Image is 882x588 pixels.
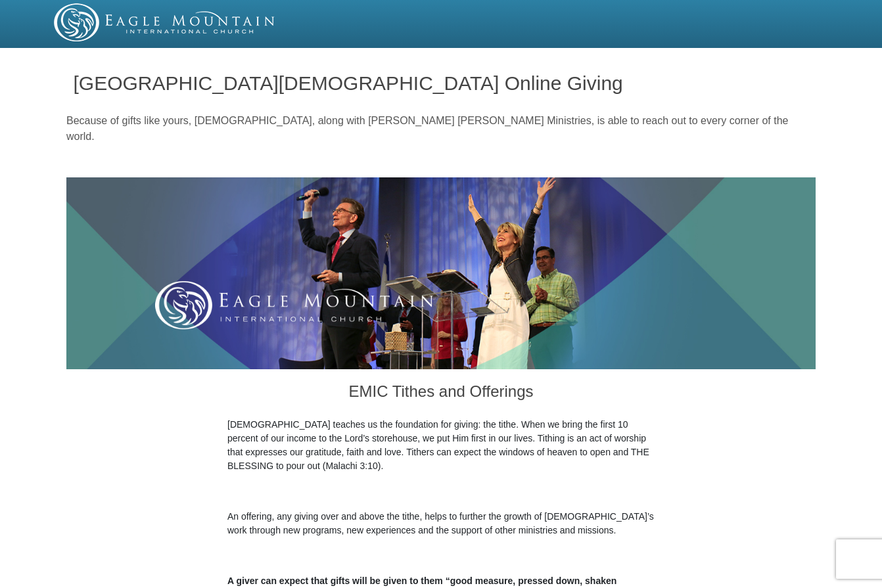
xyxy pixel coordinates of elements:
p: An offering, any giving over and above the tithe, helps to further the growth of [DEMOGRAPHIC_DAT... [227,510,655,537]
h3: EMIC Tithes and Offerings [227,369,655,418]
img: EMIC [54,3,276,41]
p: Because of gifts like yours, [DEMOGRAPHIC_DATA], along with [PERSON_NAME] [PERSON_NAME] Ministrie... [66,113,816,145]
p: [DEMOGRAPHIC_DATA] teaches us the foundation for giving: the tithe. When we bring the first 10 pe... [227,418,655,473]
h1: [GEOGRAPHIC_DATA][DEMOGRAPHIC_DATA] Online Giving [74,72,809,94]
